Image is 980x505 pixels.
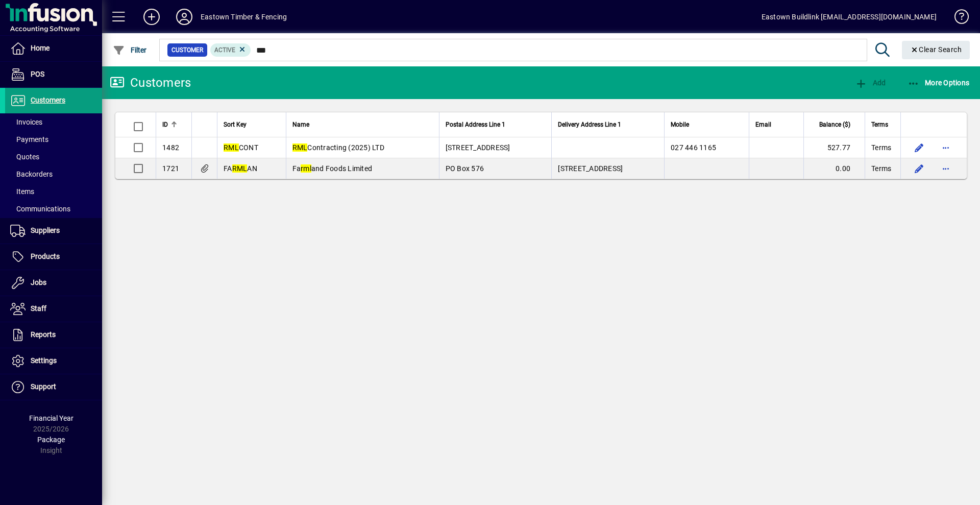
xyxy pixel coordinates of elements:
[5,374,102,400] a: Support
[871,142,891,153] span: Terms
[911,160,927,177] button: Edit
[803,137,865,158] td: 527.77
[446,119,505,130] span: Postal Address Line 1
[755,119,771,130] span: Email
[292,119,433,130] div: Name
[855,79,886,87] span: Add
[871,119,888,130] span: Terms
[10,118,42,126] span: Invoices
[31,278,46,286] span: Jobs
[10,170,53,178] span: Backorders
[755,119,797,130] div: Email
[911,139,927,156] button: Edit
[292,143,308,152] em: RML
[292,119,309,130] span: Name
[671,119,743,130] div: Mobile
[5,113,102,131] a: Invoices
[162,164,179,173] span: 1721
[10,205,70,213] span: Communications
[938,160,954,177] button: More options
[168,8,201,26] button: Profile
[292,143,384,152] span: Contracting (2025) LTD
[852,74,888,92] button: Add
[31,70,44,78] span: POS
[5,36,102,61] a: Home
[762,9,937,25] div: Eastown Buildlink [EMAIL_ADDRESS][DOMAIN_NAME]
[5,296,102,322] a: Staff
[5,348,102,374] a: Settings
[5,322,102,348] a: Reports
[110,41,150,59] button: Filter
[5,218,102,244] a: Suppliers
[31,44,50,52] span: Home
[214,46,235,54] span: Active
[905,74,972,92] button: More Options
[446,164,484,173] span: PO Box 576
[5,200,102,218] a: Communications
[908,79,970,87] span: More Options
[301,164,311,173] em: rml
[224,119,247,130] span: Sort Key
[5,165,102,183] a: Backorders
[558,164,623,173] span: [STREET_ADDRESS]
[31,226,60,234] span: Suppliers
[37,436,65,444] span: Package
[292,164,373,173] span: Fa and Foods Limited
[446,143,510,152] span: [STREET_ADDRESS]
[135,8,168,26] button: Add
[10,153,39,161] span: Quotes
[31,356,57,365] span: Settings
[871,163,891,174] span: Terms
[910,45,962,54] span: Clear Search
[171,45,203,55] span: Customer
[110,75,191,91] div: Customers
[902,41,970,59] button: Clear
[31,382,56,391] span: Support
[810,119,860,130] div: Balance ($)
[31,252,60,260] span: Products
[31,96,65,104] span: Customers
[671,119,689,130] span: Mobile
[162,119,168,130] span: ID
[5,131,102,148] a: Payments
[224,143,239,152] em: RML
[938,139,954,156] button: More options
[819,119,850,130] span: Balance ($)
[10,135,48,143] span: Payments
[5,270,102,296] a: Jobs
[5,244,102,270] a: Products
[224,143,258,152] span: CONT
[113,46,147,54] span: Filter
[31,330,56,339] span: Reports
[558,119,621,130] span: Delivery Address Line 1
[5,183,102,200] a: Items
[10,187,34,196] span: Items
[5,148,102,165] a: Quotes
[671,143,716,152] span: 027 446 1165
[5,62,102,87] a: POS
[232,164,248,173] em: RML
[201,9,287,25] div: Eastown Timber & Fencing
[803,158,865,179] td: 0.00
[162,119,185,130] div: ID
[947,2,967,35] a: Knowledge Base
[31,304,46,312] span: Staff
[210,43,251,57] mat-chip: Activation Status: Active
[224,164,257,173] span: FA AN
[29,414,73,422] span: Financial Year
[162,143,179,152] span: 1482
